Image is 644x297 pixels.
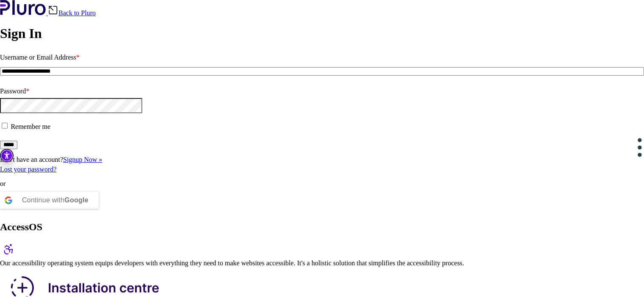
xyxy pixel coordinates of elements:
[48,9,96,16] a: Back to Pluro
[63,156,102,163] a: Signup Now »
[2,123,8,128] input: Remember me
[64,196,88,204] b: Google
[48,5,58,15] img: Back icon
[22,192,88,209] div: Continue with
